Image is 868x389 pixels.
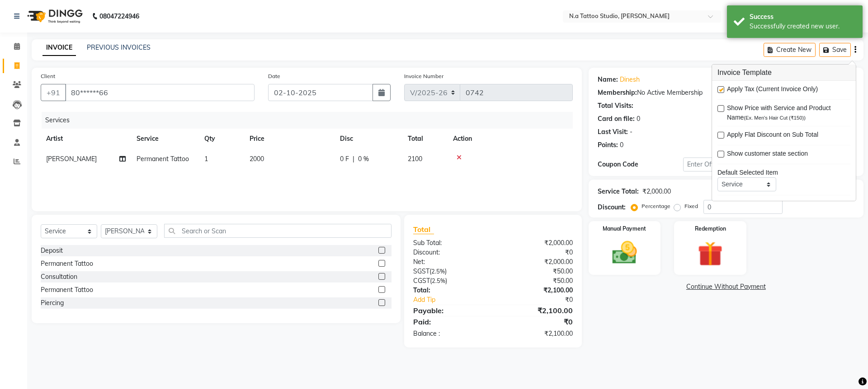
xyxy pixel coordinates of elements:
th: Service [131,129,199,149]
div: Discount: [406,248,493,257]
a: Continue Without Payment [590,282,862,292]
h3: Invoice Template [712,65,856,81]
span: [PERSON_NAME] [46,155,97,163]
div: No Active Membership [598,88,854,97]
button: Save [819,43,851,57]
label: Date [268,72,280,80]
div: Services [42,112,580,129]
div: Permanent Tattoo [41,285,93,295]
div: Points: [598,140,618,150]
div: ₹2,000.00 [642,187,671,196]
span: 2.5% [431,268,445,275]
div: Discount: [598,203,626,212]
div: ₹50.00 [493,276,579,286]
div: Card on file: [598,114,635,124]
input: Search or Scan [164,224,392,238]
button: +91 [41,84,66,101]
div: Sub Total: [406,238,493,248]
span: Permanent Tattoo [137,155,189,163]
div: ( ) [406,276,493,286]
input: Enter Offer / Coupon Code [683,157,811,171]
div: Permanent Tattoo [41,259,93,269]
div: Success [750,12,856,22]
div: ₹0 [493,248,579,257]
span: Show Price with Service and Product Name [727,103,843,122]
th: Disc [335,129,402,149]
span: Show customer state section [727,149,808,160]
div: Paid: [406,316,493,327]
div: ₹2,100.00 [493,286,579,295]
span: 2000 [250,155,264,163]
div: ₹2,000.00 [493,238,579,248]
div: Net: [406,257,493,267]
b: 08047224946 [99,4,139,29]
span: Apply Flat Discount on Sub Total [727,130,818,141]
div: Balance : [406,329,493,338]
th: Action [448,129,573,149]
th: Total [402,129,448,149]
button: Create New [764,43,816,57]
div: Payable: [406,305,493,316]
div: Service Total: [598,187,639,196]
a: PREVIOUS INVOICES [87,43,151,51]
div: - [630,127,632,137]
label: Redemption [695,225,726,233]
div: Deposit [41,246,63,255]
span: 0 F [340,154,349,164]
div: ₹50.00 [493,267,579,276]
th: Artist [41,129,131,149]
img: _gift.svg [690,238,731,269]
div: ₹2,100.00 [493,329,579,338]
div: ₹0 [493,316,579,327]
label: Invoice Number [404,72,443,80]
span: | [353,154,354,164]
span: SGST [413,267,429,275]
div: ₹2,100.00 [493,305,579,316]
div: ₹2,000.00 [493,257,579,267]
label: Percentage [642,202,670,210]
div: ( ) [406,267,493,276]
a: Dinesh [620,75,640,84]
div: Coupon Code [598,160,683,169]
span: 2100 [408,155,422,163]
div: Last Visit: [598,127,628,137]
div: Default Selected Item [717,168,850,177]
span: 1 [204,155,208,163]
span: 2.5% [432,277,445,284]
div: 0 [620,140,623,150]
label: Client [41,72,55,80]
img: _cash.svg [604,238,645,267]
span: (Ex. Men's Hair Cut (₹150)) [744,115,806,120]
span: 0 % [358,154,369,164]
th: Price [244,129,335,149]
label: Fixed [684,202,698,210]
div: 0 [637,114,640,124]
div: Membership: [598,88,637,97]
span: Apply Tax (Current Invoice Only) [727,84,818,96]
th: Qty [199,129,244,149]
img: logo [23,4,85,29]
div: Successfully created new user. [750,22,856,31]
input: Search by Name/Mobile/Email/Code [65,84,255,101]
span: Total [413,225,434,234]
div: Name: [598,75,618,84]
div: ₹0 [507,295,579,305]
span: CGST [413,277,430,285]
div: Total: [406,286,493,295]
div: Consultation [41,272,77,282]
div: Piercing [41,298,64,308]
label: Manual Payment [603,225,646,233]
a: Add Tip [406,295,507,305]
a: INVOICE [42,40,76,56]
div: Total Visits: [598,101,633,111]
